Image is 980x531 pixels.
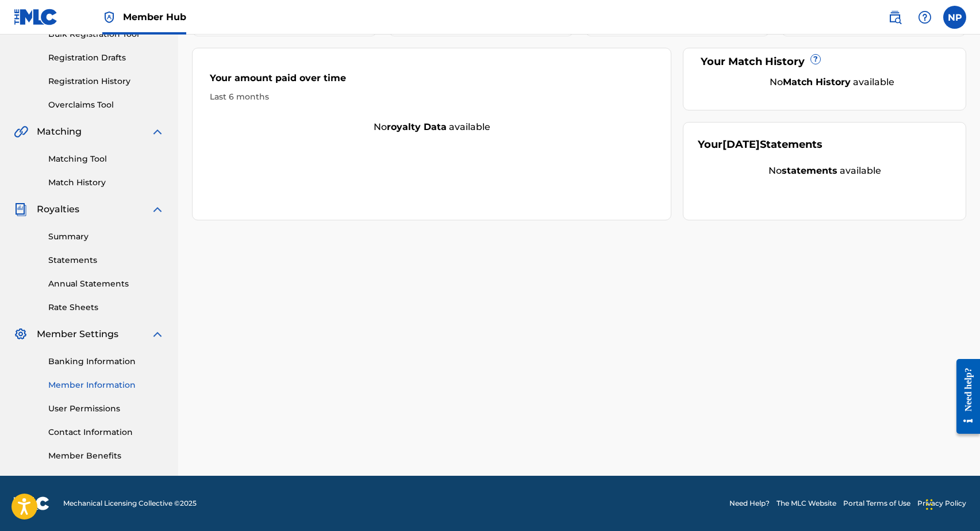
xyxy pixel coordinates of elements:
a: The MLC Website [777,498,836,509]
div: Your Statements [698,137,823,152]
a: Rate Sheets [48,301,164,314]
a: User Permissions [48,403,164,415]
a: Privacy Policy [917,498,966,509]
a: Statements [48,254,164,266]
img: expand [151,203,164,216]
a: Match History [48,177,164,189]
a: Member Information [48,379,164,391]
a: Matching Tool [48,153,164,165]
div: Last 6 months [210,91,654,103]
div: Your amount paid over time [210,71,654,91]
img: logo [14,496,49,510]
div: User Menu [943,6,966,29]
img: Member Settings [14,327,28,341]
img: Top Rightsholder [102,10,116,24]
span: [DATE] [722,138,760,151]
a: Banking Information [48,356,164,368]
a: Overclaims Tool [48,99,164,111]
div: No available [193,120,671,134]
span: Mechanical Licensing Collective © 2025 [63,498,197,509]
a: Public Search [883,6,906,29]
span: Royalties [37,203,79,216]
a: Member Benefits [48,450,164,462]
a: Need Help? [729,498,770,509]
img: help [918,10,932,24]
span: Member Hub [123,10,186,24]
strong: Match History [783,77,851,87]
div: No available [712,75,951,89]
span: ? [811,55,820,64]
a: Contact Information [48,426,164,438]
img: MLC Logo [14,9,58,25]
a: Annual Statements [48,278,164,290]
iframe: Resource Center [948,350,980,443]
span: Matching [37,125,82,139]
img: expand [151,125,164,139]
div: No available [698,164,951,178]
div: Your Match History [698,54,951,70]
a: Portal Terms of Use [843,498,910,509]
img: Royalties [14,203,28,216]
iframe: Chat Widget [923,476,980,531]
a: Summary [48,231,164,243]
a: Registration History [48,75,164,87]
span: Member Settings [37,327,118,341]
img: Matching [14,125,28,139]
img: expand [151,327,164,341]
strong: royalty data [387,121,447,132]
div: Help [913,6,936,29]
img: search [888,10,902,24]
strong: statements [782,165,837,176]
a: Registration Drafts [48,52,164,64]
div: Drag [926,487,933,522]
